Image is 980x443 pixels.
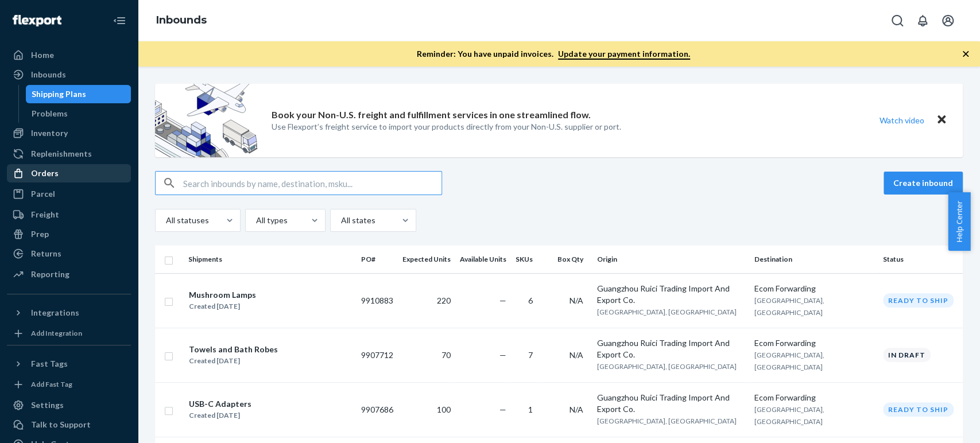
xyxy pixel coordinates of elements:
div: Settings [31,399,64,411]
input: All types [255,215,256,226]
span: [GEOGRAPHIC_DATA], [GEOGRAPHIC_DATA] [597,308,737,316]
span: 100 [437,405,451,414]
span: [GEOGRAPHIC_DATA], [GEOGRAPHIC_DATA] [597,362,737,371]
div: USB-C Adapters [189,398,251,410]
div: Ready to ship [883,402,954,417]
span: N/A [570,405,583,414]
button: Fast Tags [7,355,131,373]
span: 6 [528,296,533,305]
ol: breadcrumbs [147,4,216,37]
div: Fast Tags [31,358,68,370]
div: Shipping Plans [32,88,86,100]
p: Use Flexport’s freight service to import your products directly from your Non-U.S. supplier or port. [272,121,621,133]
a: Settings [7,396,131,414]
th: Status [878,246,963,273]
td: 9907686 [357,382,398,437]
button: Open account menu [936,9,959,32]
div: Created [DATE] [189,410,251,421]
span: 220 [437,296,451,305]
span: [GEOGRAPHIC_DATA], [GEOGRAPHIC_DATA] [754,405,824,426]
a: Home [7,46,131,64]
div: Returns [31,248,61,259]
a: Parcel [7,185,131,203]
div: In draft [883,348,931,362]
td: 9907712 [357,328,398,382]
th: Available Units [455,246,511,273]
span: [GEOGRAPHIC_DATA], [GEOGRAPHIC_DATA] [754,351,824,371]
a: Orders [7,164,131,182]
th: PO# [357,246,398,273]
th: Expected Units [398,246,455,273]
a: Talk to Support [7,415,131,434]
div: Add Fast Tag [31,379,72,389]
input: All statuses [165,215,166,226]
th: Destination [750,246,878,273]
a: Freight [7,205,131,224]
td: 9910883 [357,273,398,328]
th: Shipments [184,246,357,273]
span: — [499,405,506,414]
div: Reporting [31,269,69,280]
a: Inbounds [7,65,131,84]
div: Freight [31,209,59,220]
div: Inventory [31,127,68,139]
div: Prep [31,228,49,240]
a: Problems [26,104,131,123]
button: Integrations [7,304,131,322]
div: Orders [31,168,59,179]
span: [GEOGRAPHIC_DATA], [GEOGRAPHIC_DATA] [597,417,737,425]
a: Add Integration [7,327,131,340]
input: Search inbounds by name, destination, msku... [183,172,441,195]
div: Ecom Forwarding [754,283,874,294]
a: Inventory [7,124,131,142]
img: Flexport logo [13,15,61,26]
div: Guangzhou Ruici Trading Import And Export Co. [597,337,745,360]
button: Open Search Box [886,9,909,32]
a: Returns [7,244,131,263]
th: Box Qty [542,246,592,273]
div: Integrations [31,307,79,318]
span: [GEOGRAPHIC_DATA], [GEOGRAPHIC_DATA] [754,296,824,317]
span: N/A [570,296,583,305]
button: Close Navigation [108,9,131,32]
span: — [499,296,506,305]
div: Created [DATE] [189,355,278,367]
div: Guangzhou Ruici Trading Import And Export Co. [597,392,745,415]
a: Shipping Plans [26,85,131,103]
button: Open notifications [911,9,934,32]
div: Inbounds [31,69,66,80]
span: 7 [528,350,533,360]
a: Replenishments [7,145,131,163]
a: Add Fast Tag [7,378,131,391]
div: Ecom Forwarding [754,392,874,403]
div: Talk to Support [31,419,91,430]
p: Reminder: You have unpaid invoices. [417,48,690,60]
div: Mushroom Lamps [189,289,256,301]
span: 1 [528,405,533,414]
div: Home [31,49,54,61]
div: Ready to ship [883,293,954,308]
p: Book your Non-U.S. freight and fulfillment services in one streamlined flow. [272,108,591,122]
span: — [499,350,506,360]
a: Update your payment information. [558,49,690,60]
div: Towels and Bath Robes [189,344,278,355]
div: Created [DATE] [189,301,256,312]
input: All states [340,215,341,226]
div: Ecom Forwarding [754,337,874,349]
button: Help Center [948,192,970,251]
div: Parcel [31,188,55,200]
span: 70 [441,350,451,360]
div: Replenishments [31,148,92,160]
div: Add Integration [31,328,82,338]
a: Inbounds [156,14,207,26]
div: Problems [32,108,68,119]
button: Close [934,112,949,129]
button: Create inbound [884,172,963,195]
a: Prep [7,225,131,243]
div: Guangzhou Ruici Trading Import And Export Co. [597,283,745,306]
th: SKUs [511,246,542,273]
a: Reporting [7,265,131,283]
button: Watch video [872,112,932,129]
th: Origin [592,246,750,273]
